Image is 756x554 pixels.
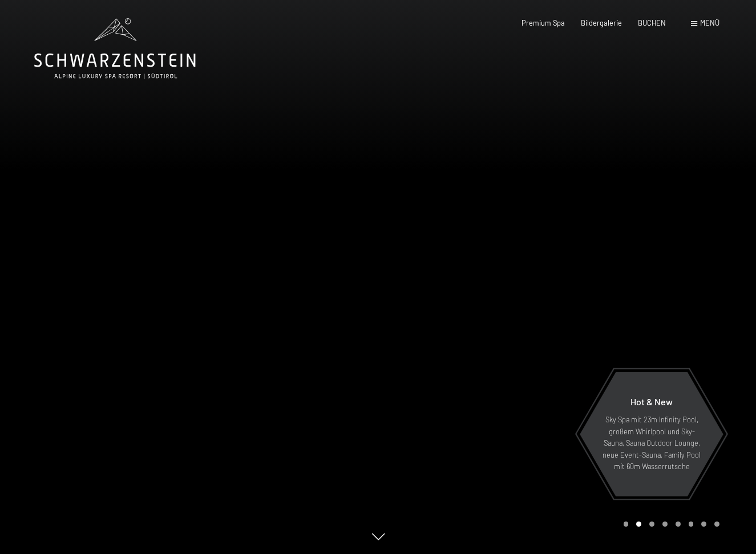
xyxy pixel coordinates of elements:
[649,522,654,527] div: Carousel Page 3
[689,522,694,527] div: Carousel Page 6
[521,18,565,27] a: Premium Spa
[638,18,666,27] a: BUCHEN
[620,522,719,527] div: Carousel Pagination
[630,396,673,407] span: Hot & New
[714,522,719,527] div: Carousel Page 8
[662,522,668,527] div: Carousel Page 4
[636,522,641,527] div: Carousel Page 2 (Current Slide)
[701,522,706,527] div: Carousel Page 7
[602,414,701,472] p: Sky Spa mit 23m Infinity Pool, großem Whirlpool und Sky-Sauna, Sauna Outdoor Lounge, neue Event-S...
[579,372,724,497] a: Hot & New Sky Spa mit 23m Infinity Pool, großem Whirlpool und Sky-Sauna, Sauna Outdoor Lounge, ne...
[581,18,622,27] a: Bildergalerie
[676,522,681,527] div: Carousel Page 5
[700,18,719,27] span: Menü
[624,522,629,527] div: Carousel Page 1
